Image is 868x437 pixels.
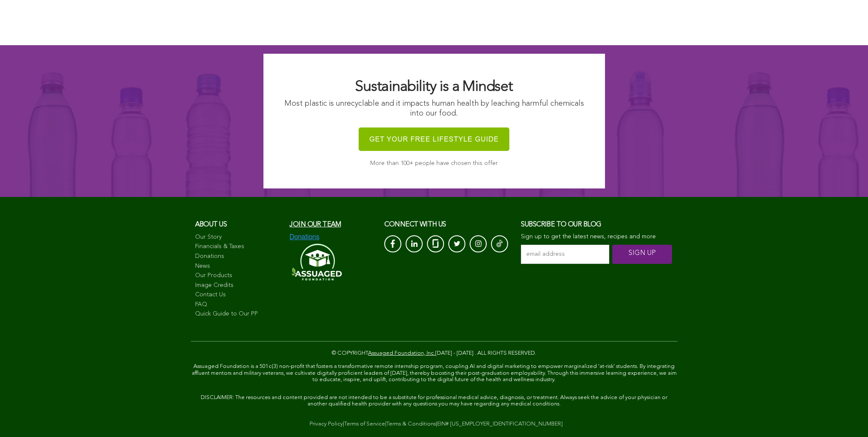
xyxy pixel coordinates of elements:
[195,301,281,309] a: FAQ
[521,218,673,231] h3: Subscribe to our blog
[195,252,281,261] a: Donations
[386,421,436,427] a: Terms & Conditions
[433,239,438,248] img: glassdoor_White
[192,364,677,382] span: Assuaged Foundation is a 501c(3) non-profit that fosters a transformative remote internship progr...
[195,221,227,228] span: About us
[521,233,673,240] p: Sign up to get the latest news, recipes and more
[612,245,672,264] input: SIGN UP
[359,123,509,155] img: Get your FREE lifestyle guide
[521,245,609,264] input: email address
[195,281,281,290] a: Image Credits
[201,395,667,407] span: DISCLAIMER: The resources and content provided are not intended to be a substitute for profession...
[368,350,435,356] a: Assuaged Foundation, Inc.
[497,239,503,248] img: Tik-Tok-Icon
[289,233,319,241] img: Donations
[195,243,281,251] a: Financials & Taxes
[281,99,588,119] p: Most plastic is unrecyclable and it impacts human health by leaching harmful chemicals into our f...
[195,233,281,242] a: Our Story
[195,262,281,271] a: News
[191,420,678,428] div: | | |
[344,421,385,427] a: Terms of Service
[195,272,281,280] a: Our Products
[281,79,588,95] h2: Sustainability is a Mindset
[384,221,446,228] span: CONNECT with us
[289,221,341,228] a: Join our team
[825,396,868,437] iframe: Chat Widget
[281,159,588,167] p: More than 100+ people have chosen this offer
[437,421,563,427] a: EIN# [US_EMPLOYER_IDENTIFICATION_NUMBER]
[195,310,281,318] a: Quick Guide to Our PP
[195,291,281,299] a: Contact Us
[332,350,536,356] span: © COPYRIGHT [DATE] - [DATE] . ALL RIGHTS RESERVED.
[310,421,343,427] a: Privacy Policy
[289,241,342,283] img: Assuaged-Foundation-Logo-White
